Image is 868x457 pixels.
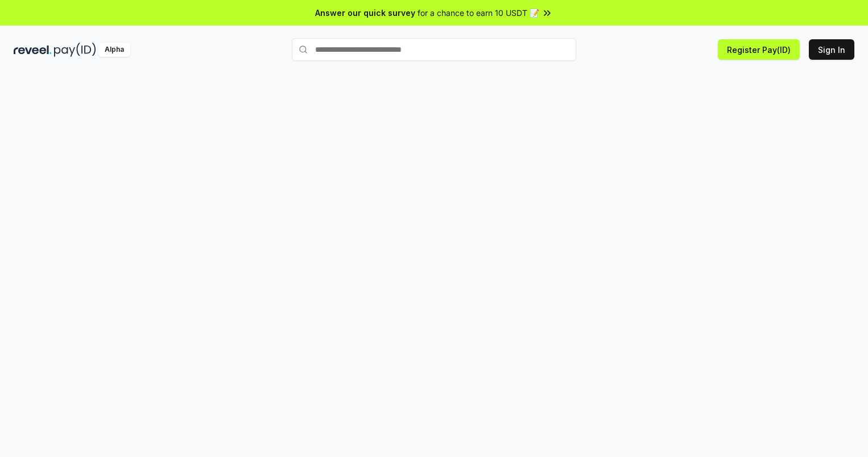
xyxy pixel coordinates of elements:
[718,39,800,60] button: Register Pay(ID)
[98,43,130,57] div: Alpha
[418,7,539,19] span: for a chance to earn 10 USDT 📝
[809,39,854,60] button: Sign In
[14,43,52,57] img: reveel_dark
[315,7,415,19] span: Answer our quick survey
[54,43,96,57] img: pay_id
